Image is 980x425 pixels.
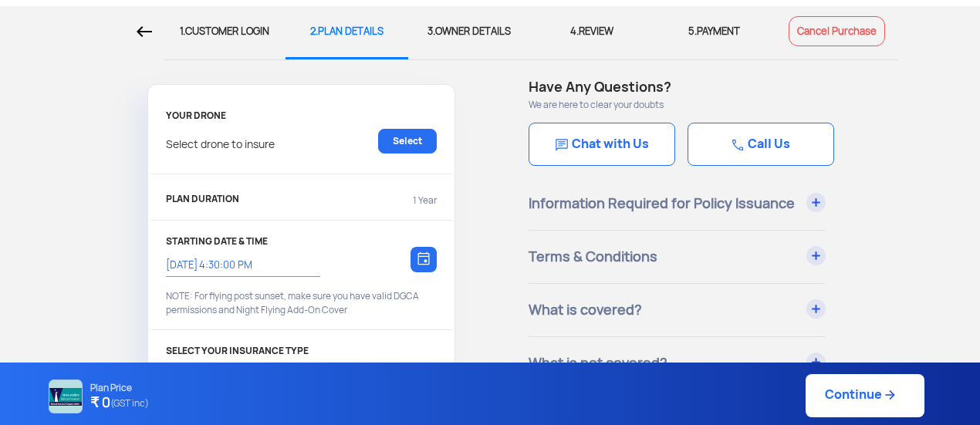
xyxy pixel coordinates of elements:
[166,194,239,207] p: PLAN DURATION
[688,123,834,166] a: Call Us
[882,387,897,403] img: ic_arrow_forward_blue.svg
[789,16,885,46] a: Cancel Purchase
[529,231,826,283] div: Terms & Conditions
[570,25,579,38] span: 4.
[665,6,765,57] div: PAYMENT
[166,236,437,247] p: STARTING DATE & TIME
[732,139,744,151] img: Chat
[137,26,152,37] img: Back
[417,251,430,265] img: calendar-icon
[310,25,318,38] span: 2.
[90,383,149,393] p: Plan Price
[90,393,149,413] h4: ₹ 0
[806,374,924,417] a: Continue
[166,110,437,121] p: YOUR DRONE
[413,194,437,207] p: 1 Year
[529,123,675,166] a: Chat with Us
[529,337,826,390] div: What is not covered?
[166,346,437,356] p: SELECT YOUR INSURANCE TYPE
[529,177,826,230] div: Information Required for Policy Issuance
[529,76,941,98] h4: Have Any Questions?
[556,139,568,151] img: Chat
[420,6,519,57] div: OWNER DETAILS
[180,25,185,38] span: 1.
[166,289,437,317] p: NOTE: For flying post sunset, make sure you have valid DGCA permissions and Night Flying Add-On C...
[175,6,275,57] div: CUSTOMER LOGIN
[529,284,826,336] div: What is covered?
[427,25,435,38] span: 3.
[49,379,83,413] img: NATIONAL
[166,129,275,153] p: Select drone to insure
[297,6,397,57] div: PLAN DETAILS
[688,25,697,38] span: 5.
[529,98,941,112] p: We are here to clear your doubts
[110,393,149,413] span: (GST inc)
[378,129,437,153] a: Select
[542,6,642,57] div: REVIEW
